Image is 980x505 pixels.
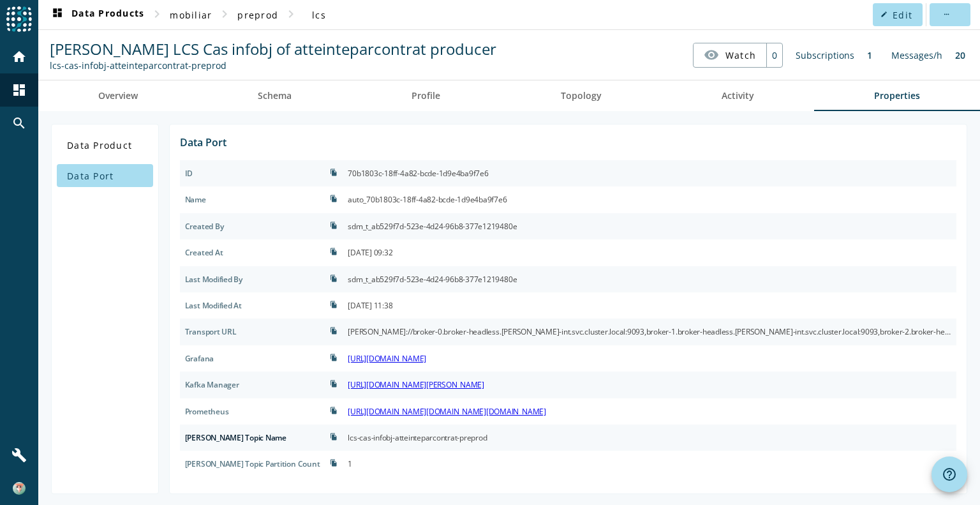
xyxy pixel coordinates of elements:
span: Schema [258,91,292,100]
span: Activity [722,91,754,100]
span: Data Port [67,170,114,182]
div: sdm.transport.external.grafana.url [180,345,325,372]
div: sdm.transport.kafka.topic.partitionCount [180,451,325,477]
mat-icon: build [11,448,27,463]
a: [URL][DOMAIN_NAME][PERSON_NAME] [348,379,484,390]
i: file_copy [330,195,338,202]
button: lcs [299,3,339,26]
i: file_copy [330,248,338,255]
span: Overview [98,91,138,100]
div: sdm.transport.url [180,319,325,345]
a: [URL][DOMAIN_NAME] [348,353,426,364]
mat-icon: home [11,49,27,64]
div: [PERSON_NAME]://broker-0.broker-headless.[PERSON_NAME]-int.svc.cluster.local:9093,broker-1.broker... [348,324,951,340]
span: Data Products [50,7,144,22]
button: Watch [694,43,766,66]
div: Subscriptions [789,43,861,68]
mat-icon: chevron_right [149,6,165,22]
div: Messages/h [885,43,949,68]
div: sdm.created.by [180,213,325,239]
mat-icon: dashboard [11,82,27,98]
span: Profile [412,91,440,100]
i: file_copy [330,301,338,308]
i: file_copy [330,459,338,467]
div: sdm_t_ab529f7d-523e-4d24-96b8-377e1219480e [348,271,517,287]
mat-icon: chevron_right [283,6,299,22]
button: Data Product [57,133,153,156]
span: Watch [725,44,756,66]
mat-icon: help_outline [942,467,957,482]
div: 1 [861,43,879,68]
div: 20 [949,43,972,68]
span: [PERSON_NAME] LCS Cas infobj of atteinteparcontrat producer [50,38,496,59]
mat-icon: more_horiz [942,11,949,18]
span: Properties [874,91,920,100]
mat-icon: search [11,116,27,131]
div: [DATE] 09:32 [348,245,392,260]
div: sdm.transport.external.prometheus.url [180,398,325,425]
div: Kafka Topic: lcs-cas-infobj-atteinteparcontrat-preprod [50,59,496,72]
span: lcs [312,9,326,21]
i: file_copy [330,169,338,176]
i: file_copy [330,275,338,282]
span: mobiliar [170,9,212,21]
mat-icon: edit [880,11,887,18]
div: lcs-cas-infobj-atteinteparcontrat-preprod [348,430,487,446]
span: Data Product [67,139,132,151]
button: mobiliar [165,3,217,26]
button: Edit [873,3,923,26]
div: 1 [348,456,352,472]
div: sdm.transport.kafka.topic.name [180,425,325,451]
i: file_copy [330,354,338,361]
div: sdm.id [180,160,325,186]
span: preprod [237,9,278,21]
i: file_copy [330,327,338,335]
div: sdm.created.at [180,239,325,266]
div: sdm.name [180,186,325,213]
i: file_copy [330,380,338,388]
div: [DATE] 11:38 [348,298,392,313]
img: 616e99d04beb2910721d4257dedc7588 [13,482,26,495]
button: preprod [232,3,283,26]
i: file_copy [330,222,338,229]
mat-icon: chevron_right [217,6,232,22]
div: sdm.modified.by [180,266,325,292]
a: [URL][DOMAIN_NAME][DOMAIN_NAME][DOMAIN_NAME] [348,406,546,417]
mat-icon: dashboard [50,7,65,22]
i: file_copy [330,433,338,441]
div: 0 [766,43,782,67]
div: sdm.modified.at [180,292,325,319]
i: file_copy [330,407,338,414]
button: Data Port [57,164,153,187]
div: 70b1803c-18ff-4a82-bcde-1d9e4ba9f7e6 [348,165,488,181]
span: Topology [561,91,602,100]
img: spoud-logo.svg [6,6,32,32]
div: Data Port [180,135,226,151]
span: Edit [893,9,912,21]
div: sdm_t_ab529f7d-523e-4d24-96b8-377e1219480e [348,218,517,234]
button: Data Products [45,3,149,26]
mat-icon: visibility [704,47,719,63]
div: auto_70b1803c-18ff-4a82-bcde-1d9e4ba9f7e6 [348,192,507,207]
div: sdm.transport.external.kafka.manager.url [180,372,325,398]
